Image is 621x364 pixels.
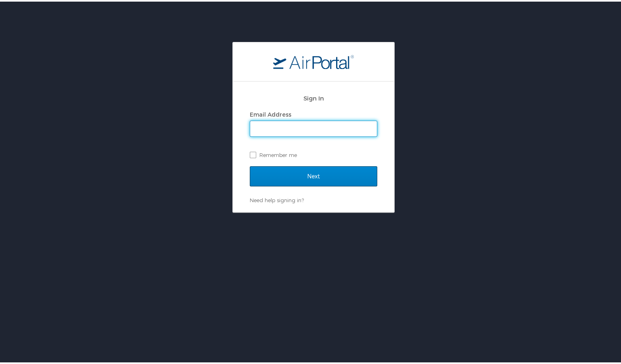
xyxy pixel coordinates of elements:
[250,147,377,159] label: Remember me
[273,53,354,67] img: logo
[250,165,377,185] input: Next
[250,195,304,202] a: Need help signing in?
[250,109,291,116] label: Email Address
[250,92,377,101] h2: Sign In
